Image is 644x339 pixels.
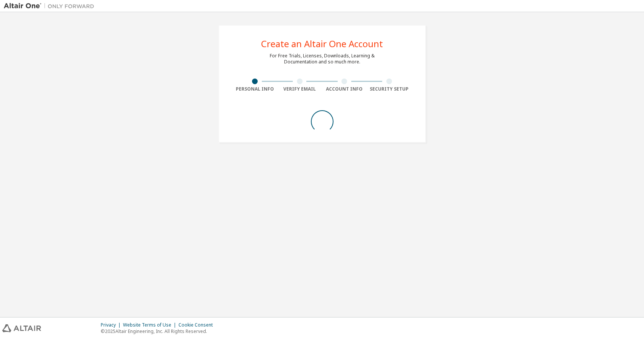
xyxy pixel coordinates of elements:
[270,53,375,65] div: For Free Trials, Licenses, Downloads, Learning & Documentation and so much more.
[123,322,178,328] div: Website Terms of Use
[233,86,278,92] div: Personal Info
[277,86,322,92] div: Verify Email
[322,86,367,92] div: Account Info
[101,322,123,328] div: Privacy
[101,328,217,334] p: © 2025 Altair Engineering, Inc. All Rights Reserved.
[2,324,41,332] img: altair_logo.svg
[178,322,217,328] div: Cookie Consent
[4,2,98,10] img: Altair One
[261,39,383,48] div: Create an Altair One Account
[367,86,412,92] div: Security Setup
